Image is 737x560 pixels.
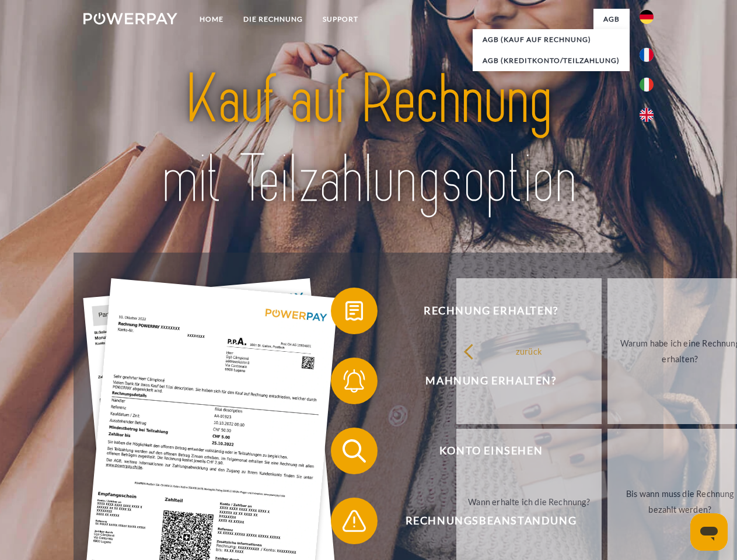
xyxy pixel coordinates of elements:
[83,13,177,24] img: logo-powerpay-white.svg
[313,9,368,30] a: SUPPORT
[640,78,654,92] img: it
[331,428,634,474] button: Konto einsehen
[340,296,369,325] img: qb_bill.svg
[331,498,634,544] button: Rechnungsbeanstandung
[340,366,369,395] img: qb_bell.svg
[331,288,634,334] button: Rechnung erhalten?
[340,506,369,535] img: qb_warning.svg
[640,108,654,122] img: en
[463,494,595,509] div: Wann erhalte ich die Rechnung?
[340,436,369,466] img: qb_search.svg
[593,9,630,30] a: agb
[690,513,728,551] iframe: Schaltfläche zum Öffnen des Messaging-Fensters
[640,48,654,62] img: fr
[473,29,630,50] a: AGB (Kauf auf Rechnung)
[640,10,654,24] img: de
[190,9,233,30] a: Home
[473,50,630,71] a: AGB (Kreditkonto/Teilzahlung)
[111,56,626,223] img: title-powerpay_de.svg
[331,358,634,404] button: Mahnung erhalten?
[463,343,595,359] div: zurück
[233,9,313,30] a: DIE RECHNUNG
